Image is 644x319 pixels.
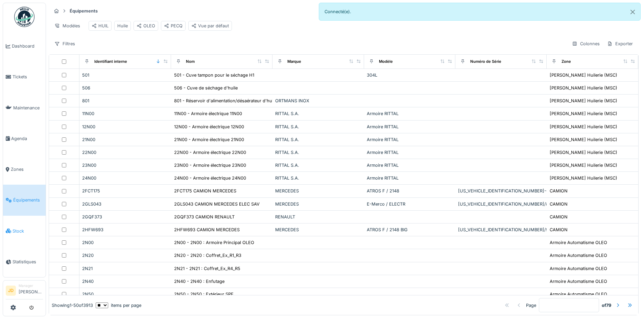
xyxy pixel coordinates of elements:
div: RITTAL S.A. [275,149,361,156]
div: [PERSON_NAME] Huilerie (MSC) [550,98,617,104]
a: Stock [3,216,46,246]
a: Maintenance [3,92,46,123]
div: 2N21 - 2N21 : Coffret_Ex_R4_R5 [174,265,240,272]
a: Statistiques [3,246,46,277]
div: 11N00 [82,110,168,117]
div: 23N00 [82,162,168,168]
img: Badge_color-CXgf-gQk.svg [14,7,34,27]
div: RITTAL S.A. [275,136,361,143]
span: Stock [13,228,43,234]
div: 11N00 - Armoire électrique 11N00 [174,110,242,117]
div: ATROS F / 2148 [367,188,453,194]
div: Page [526,302,536,309]
li: JD [6,286,16,296]
div: 801 - Réservoir d'alimentation/désaérateur d'huile [174,98,277,104]
div: 2GLS043 [82,201,168,207]
div: 12N00 [82,124,168,130]
div: 2HFW693 CAMION MERCEDES [174,227,240,233]
div: 2GQF373 [82,214,168,220]
div: 506 - Cuve de séchage d'huile [174,85,238,91]
div: 304L [367,72,453,78]
div: OLEO [137,23,155,29]
div: Modèle [379,59,393,64]
div: 2N50 [82,291,168,297]
div: MERCEDES [275,188,361,194]
div: [PERSON_NAME] Huilerie (MSC) [550,149,617,156]
div: Armoire Automatisme OLEO [550,239,607,246]
div: [US_VEHICLE_IDENTIFICATION_NUMBER]/87 [458,201,544,207]
a: Agenda [3,123,46,154]
a: Zones [3,154,46,185]
div: 22N00 - Armoire électrique 22N00 [174,149,246,156]
div: RITTAL S.A. [275,175,361,181]
div: 2N40 - 2N40 : Enfutage [174,278,224,285]
div: [PERSON_NAME] Huilerie (MSC) [550,124,617,130]
div: 2HFW693 [82,227,168,233]
span: Équipements [13,197,43,203]
span: Maintenance [13,105,43,111]
div: 2N20 [82,252,168,259]
div: PECQ [164,23,183,29]
div: Armoire Automatisme OLEO [550,278,607,285]
div: [PERSON_NAME] Huilerie (MSC) [550,85,617,91]
div: items per page [96,302,141,309]
div: 801 [82,98,168,104]
div: [PERSON_NAME] Huilerie (MSC) [550,72,617,78]
a: Dashboard [3,31,46,61]
div: 23N00 - Armoire électrique 23N00 [174,162,246,168]
div: 21N00 [82,136,168,143]
div: CAMION [550,214,568,220]
div: 2N00 [82,239,168,246]
div: MERCEDES [275,227,361,233]
div: [PERSON_NAME] Huilerie (MSC) [550,136,617,143]
div: RITTAL S.A. [275,162,361,168]
span: Statistiques [13,259,43,265]
div: 501 - Cuve tampon pour le séchage H1 [174,72,254,78]
div: Armoire Automatisme OLEO [550,291,607,297]
div: Manager [19,283,43,288]
div: 2GQF373 CAMION RENAULT [174,214,235,220]
div: Showing 1 - 50 of 3913 [52,302,93,309]
div: Armoire RITTAL [367,175,453,181]
div: Marque [287,59,301,64]
div: Armoire RITTAL [367,110,453,117]
div: MERCEDES [275,201,361,207]
div: Armoire Automatisme OLEO [550,252,607,259]
div: Armoire RITTAL [367,124,453,130]
div: 2N21 [82,265,168,272]
div: Exporter [604,39,636,49]
div: 2N40 [82,278,168,285]
div: Nom [186,59,195,64]
div: 2N00 - 2N00 : Armoire Principal OLEO [174,239,254,246]
div: Armoire RITTAL [367,162,453,168]
div: 2GLS043 CAMION MERCEDES ELEC SAV [174,201,260,207]
div: Vue par défaut [191,23,229,29]
div: ORTMANS INOX [275,98,361,104]
div: Filtres [51,39,78,49]
div: RITTAL S.A. [275,124,361,130]
div: ATROS F / 2148 BIG [367,227,453,233]
div: [US_VEHICLE_IDENTIFICATION_NUMBER]/91 [458,227,544,233]
div: 506 [82,85,168,91]
a: Équipements [3,185,46,215]
button: Close [625,3,640,21]
div: CAMION [550,227,568,233]
div: 24N00 [82,175,168,181]
a: Tickets [3,61,46,92]
div: Zone [562,59,571,64]
div: [US_VEHICLE_IDENTIFICATION_NUMBER]-01 [458,188,544,194]
div: [PERSON_NAME] Huilerie (MSC) [550,175,617,181]
div: [PERSON_NAME] Huilerie (MSC) [550,110,617,117]
a: JD Manager[PERSON_NAME] [6,283,43,299]
span: Dashboard [12,43,43,49]
li: [PERSON_NAME] [19,283,43,298]
div: 2FCT175 [82,188,168,194]
div: RENAULT [275,214,361,220]
div: E-Merco / ELECTR [367,201,453,207]
span: Zones [11,166,43,172]
div: HUIL [92,23,109,29]
div: Modèles [51,21,83,31]
div: CAMION [550,188,568,194]
strong: of 79 [602,302,611,309]
div: 2N50 - 2N50 : Extérieur SPF [174,291,234,297]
